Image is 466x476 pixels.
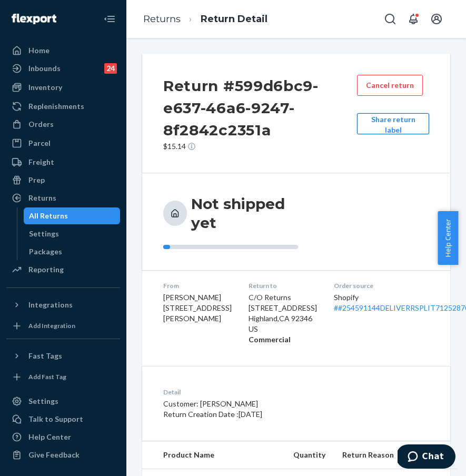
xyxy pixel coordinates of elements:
a: Packages [24,243,121,260]
p: C/O Returns [249,292,317,303]
p: Highland , CA 92346 [249,313,317,324]
p: [STREET_ADDRESS] [249,303,317,313]
h2: Return #599d6bc9-e637-46a6-9247-8f2842c2351a [163,75,357,141]
div: Orders [28,119,54,130]
div: Home [28,45,49,56]
div: All Returns [29,211,68,221]
a: Inbounds24 [6,60,120,77]
div: Inventory [28,82,62,93]
button: Give Feedback [6,447,120,463]
a: Add Integration [6,318,120,334]
a: Home [6,42,120,59]
p: US [249,324,317,334]
div: Prep [28,175,45,185]
button: Cancel return [357,75,423,96]
img: Flexport logo [12,14,56,24]
div: Freight [28,157,54,167]
a: Help Center [6,429,120,445]
dt: Detail [163,388,346,396]
dt: From [163,281,232,290]
div: Reporting [28,264,64,275]
strong: Commercial [249,335,291,344]
div: Settings [28,396,58,406]
div: Parcel [28,138,51,148]
button: Talk to Support [6,411,120,428]
a: Settings [24,225,121,242]
p: Customer: [PERSON_NAME] [163,399,346,409]
span: [PERSON_NAME] [STREET_ADDRESS][PERSON_NAME] [163,293,232,323]
p: Return Creation Date : [DATE] [163,409,346,420]
div: Returns [28,193,56,203]
button: Open Search Box [380,8,401,29]
button: Open account menu [426,8,447,29]
ol: breadcrumbs [135,4,276,35]
a: Returns [143,13,181,25]
button: Share return label [357,113,429,134]
a: Prep [6,172,120,189]
button: Open notifications [403,8,424,29]
button: Integrations [6,296,120,313]
div: Inbounds [28,63,61,74]
p: $15.14 [163,141,357,152]
button: Fast Tags [6,348,120,364]
div: Add Fast Tag [28,372,66,381]
th: Return Reason [334,441,402,469]
a: Add Fast Tag [6,369,120,385]
div: Settings [29,229,59,239]
div: Talk to Support [28,414,83,424]
button: Close Navigation [99,8,120,29]
a: Reporting [6,261,120,278]
th: Quantity [285,441,334,469]
button: Help Center [438,211,458,265]
dt: Return to [249,281,317,290]
div: 24 [104,63,117,74]
div: Fast Tags [28,351,62,361]
a: Return Detail [201,13,267,25]
a: All Returns [24,207,121,224]
div: Integrations [28,300,73,310]
div: Give Feedback [28,450,80,460]
iframe: Opens a widget where you can chat to one of our agents [398,444,455,471]
a: Returns [6,190,120,206]
div: Replenishments [28,101,84,112]
th: Product Name [142,441,285,469]
a: Replenishments [6,98,120,115]
a: Inventory [6,79,120,96]
div: Help Center [28,432,71,442]
a: Settings [6,393,120,410]
a: Orders [6,116,120,133]
th: Details [402,441,458,469]
a: Freight [6,154,120,171]
h3: Not shipped yet [191,194,298,232]
div: Packages [29,246,62,257]
a: Parcel [6,135,120,152]
div: Add Integration [28,321,75,330]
